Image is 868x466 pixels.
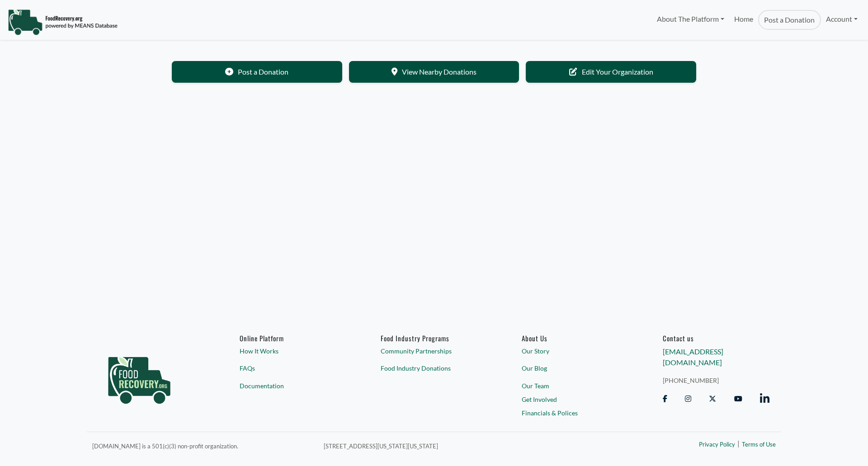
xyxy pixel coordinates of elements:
a: Financials & Polices [522,408,628,417]
a: Our Blog [522,363,628,373]
a: [EMAIL_ADDRESS][DOMAIN_NAME] [663,347,723,367]
a: About The Platform [651,10,729,28]
a: Post a Donation [758,10,821,30]
a: Our Story [522,346,628,356]
img: NavigationLogo_FoodRecovery-91c16205cd0af1ed486a0f1a7774a6544ea792ac00100771e7dd3ec7c0e58e41.png [8,9,118,36]
h6: Online Platform [240,334,346,342]
h6: Food Industry Programs [381,334,487,342]
span: | [737,438,740,449]
p: [DOMAIN_NAME] is a 501(c)(3) non-profit organization. [92,440,313,451]
a: Our Team [522,381,628,391]
a: Privacy Policy [699,440,735,449]
a: Terms of Use [742,440,776,449]
a: Food Industry Donations [381,363,487,373]
a: Home [729,10,758,30]
a: FAQs [240,363,346,373]
a: About Us [522,334,628,342]
h6: Contact us [663,334,769,342]
a: Community Partnerships [381,346,487,356]
a: How It Works [240,346,346,356]
a: View Nearby Donations [349,61,519,83]
a: [PHONE_NUMBER] [663,376,769,385]
a: Get Involved [522,395,628,404]
a: Account [821,10,863,28]
img: food_recovery_green_logo-76242d7a27de7ed26b67be613a865d9c9037ba317089b267e0515145e5e51427.png [99,334,180,420]
a: Documentation [240,381,346,391]
p: [STREET_ADDRESS][US_STATE][US_STATE] [324,440,602,451]
a: Post a Donation [172,61,342,83]
a: Edit Your Organization [526,61,696,83]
